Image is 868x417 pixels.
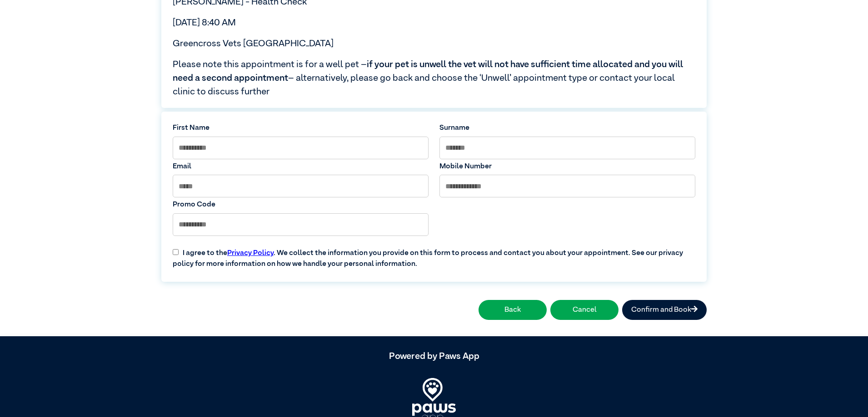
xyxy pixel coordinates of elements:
input: I agree to thePrivacy Policy. We collect the information you provide on this form to process and ... [173,249,179,255]
label: I agree to the . We collect the information you provide on this form to process and contact you a... [167,240,701,270]
button: Confirm and Book [622,300,707,320]
label: Mobile Number [439,161,695,172]
span: Greencross Vets [GEOGRAPHIC_DATA] [173,39,334,48]
span: if your pet is unwell the vet will not have sufficient time allocated and you will need a second ... [173,60,683,83]
button: Cancel [550,300,619,320]
label: First Name [173,123,429,133]
span: Please note this appointment is for a well pet – – alternatively, please go back and choose the ‘... [173,58,695,98]
h5: Powered by Paws App [161,351,707,362]
label: Email [173,161,429,172]
label: Promo Code [173,199,429,210]
a: Privacy Policy [227,250,274,257]
span: [DATE] 8:40 AM [173,18,236,27]
label: Surname [439,123,695,133]
button: Back [479,300,547,320]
